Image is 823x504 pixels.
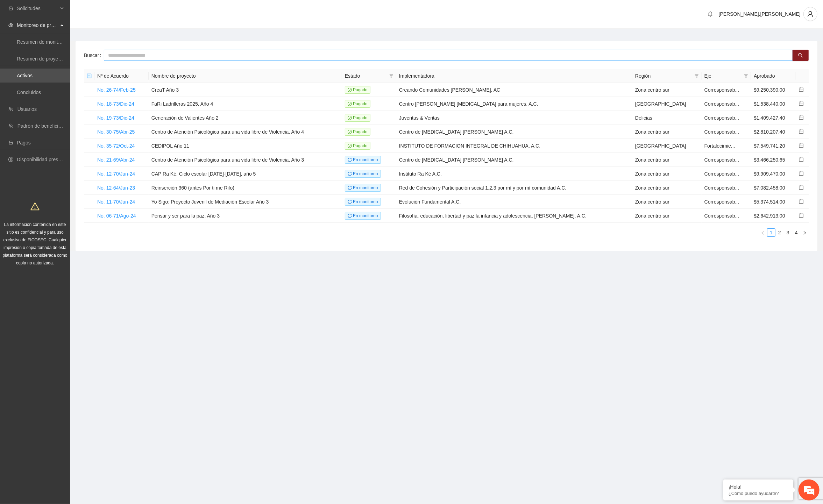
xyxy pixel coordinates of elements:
a: No. 35-72/Oct-24 [97,143,135,149]
td: [GEOGRAPHIC_DATA] [632,97,702,111]
a: Pagos [17,140,31,145]
span: Solicitudes [17,1,58,15]
td: Evolución Fundamental A.C. [396,195,632,209]
td: INSTITUTO DE FORMACION INTEGRAL DE CHIHUAHUA, A.C. [396,139,632,153]
a: calendar [799,213,804,219]
a: calendar [799,87,804,93]
td: Zona centro sur [632,167,702,181]
span: Corresponsab... [704,157,739,163]
span: Estamos en línea. [41,93,97,164]
span: check-circle [348,130,352,134]
span: Corresponsab... [704,129,739,135]
span: calendar [799,129,804,134]
span: calendar [799,171,804,176]
a: Concluidos [17,90,41,95]
textarea: Escriba su mensaje y pulse “Intro” [3,191,133,215]
span: search [798,53,803,58]
span: filter [743,71,750,81]
span: Fortalecimie... [704,143,735,149]
td: Filosofía, educación, libertad y paz la infancia y adolescencia, [PERSON_NAME], A.C. [396,209,632,223]
span: En monitoreo [345,198,381,206]
span: bell [705,11,716,17]
span: Pagado [345,100,370,108]
a: calendar [799,143,804,149]
td: $1,538,440.00 [751,97,796,111]
th: Nº de Acuerdo [94,69,149,83]
div: Chatee con nosotros ahora [36,36,118,45]
span: sync [348,172,352,176]
td: Red de Cohesión y Participación social 1,2,3 por mí y por mí comunidad A.C. [396,181,632,195]
td: Zona centro sur [632,153,702,167]
span: eye [8,23,13,28]
span: calendar [799,101,804,106]
td: $7,082,458.00 [751,181,796,195]
span: Eje [704,72,741,80]
span: minus-square [87,73,92,78]
td: Delicias [632,111,702,125]
td: $3,466,250.65 [751,153,796,167]
td: Centro de [MEDICAL_DATA] [PERSON_NAME] A.C. [396,125,632,139]
td: $1,409,427.40 [751,111,796,125]
a: calendar [799,115,804,121]
a: calendar [799,185,804,191]
span: Región [635,72,692,80]
li: Next Page [801,228,809,237]
button: search [793,50,809,61]
a: Padrón de beneficiarios [17,123,69,129]
td: CAP Ra Ké, Ciclo escolar [DATE]-[DATE], año 5 [149,167,342,181]
td: Zona centro sur [632,83,702,97]
span: Corresponsab... [704,115,739,121]
span: La información contenida en este sitio es confidencial y para uso exclusivo de FICOSEC. Cualquier... [3,222,68,265]
span: Pagado [345,128,370,136]
td: Centro [PERSON_NAME] [MEDICAL_DATA] para mujeres, A.C. [396,97,632,111]
td: $2,642,913.00 [751,209,796,223]
td: $5,374,514.00 [751,195,796,209]
span: filter [389,74,393,78]
th: Aprobado [751,69,796,83]
span: Corresponsab... [704,171,739,177]
td: CreaT Año 3 [149,83,342,97]
span: sync [348,158,352,162]
span: En monitoreo [345,184,381,192]
div: ¡Hola! [729,484,788,490]
span: filter [388,71,395,81]
a: No. 26-74/Feb-25 [97,87,136,93]
span: filter [695,74,699,78]
span: left [761,231,765,235]
span: En monitoreo [345,156,381,164]
span: sync [348,200,352,204]
td: Centro de Atención Psicológica para una vida libre de Violencia, Año 4 [149,125,342,139]
span: right [803,231,807,235]
a: calendar [799,101,804,107]
span: Pagado [345,142,370,150]
div: Minimizar ventana de chat en vivo [115,3,132,20]
span: Corresponsab... [704,199,739,205]
a: Activos [17,73,33,78]
button: bell [705,8,716,20]
span: Estado [345,72,386,80]
a: Resumen de proyectos aprobados [17,56,92,62]
a: Usuarios [17,106,37,112]
td: Creando Comunidades [PERSON_NAME], AC [396,83,632,97]
span: filter [693,71,700,81]
a: calendar [799,129,804,135]
a: No. 11-70/Jun-24 [97,199,135,205]
span: calendar [799,213,804,218]
span: En monitoreo [345,212,381,220]
td: Zona centro sur [632,209,702,223]
td: Generación de Valientes Año 2 [149,111,342,125]
span: En monitoreo [345,170,381,178]
button: left [759,228,767,237]
a: calendar [799,199,804,205]
th: Nombre de proyecto [149,69,342,83]
span: Corresponsab... [704,185,739,191]
span: warning [30,202,40,211]
a: calendar [799,171,804,177]
a: No. 30-75/Abr-25 [97,129,135,135]
span: filter [744,74,748,78]
a: Resumen de monitoreo [17,39,68,45]
td: Zona centro sur [632,195,702,209]
td: CEDIPOL Año 11 [149,139,342,153]
span: calendar [799,199,804,204]
span: Corresponsab... [704,101,739,107]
